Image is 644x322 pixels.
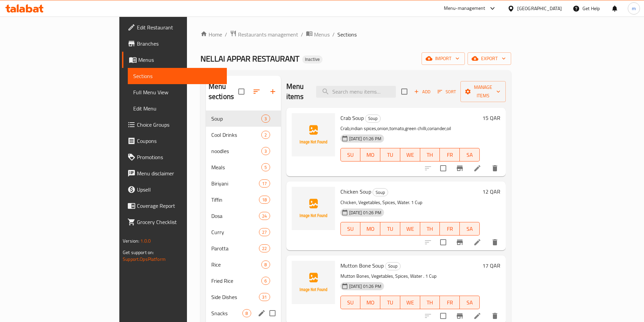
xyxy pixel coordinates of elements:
[123,255,166,264] a: Support.OpsPlatform
[259,244,270,252] div: items
[262,262,269,268] span: 8
[360,222,380,236] button: MO
[420,222,440,236] button: TH
[206,110,281,127] div: Soup3
[302,56,323,62] span: Inactive
[243,310,251,317] span: 8
[383,298,398,307] span: TU
[261,163,270,171] div: items
[482,113,500,123] h6: 15 QAR
[473,312,481,320] a: Edit menu item
[403,298,418,307] span: WE
[340,261,384,271] span: Mutton Bone Soup
[206,273,281,289] div: Fried Rice6
[259,229,269,236] span: 27
[133,104,221,113] span: Edit Menu
[422,52,465,65] button: import
[211,277,262,285] span: Fried Rice
[400,296,420,309] button: WE
[340,222,361,236] button: SU
[437,88,456,96] span: Sort
[385,262,400,270] span: Soup
[400,148,420,162] button: WE
[517,5,562,12] div: [GEOGRAPHIC_DATA]
[385,262,401,270] div: Soup
[123,237,139,245] span: Version:
[363,298,378,307] span: MO
[420,148,440,162] button: TH
[122,117,227,133] a: Choice Groups
[206,208,281,224] div: Dosa24
[347,209,384,216] span: [DATE] 01:26 PM
[340,187,371,197] span: Chicken Soup
[211,163,262,171] div: Meals
[211,244,259,252] div: Parotta
[138,56,221,64] span: Menus
[261,115,270,123] div: items
[211,115,262,123] span: Soup
[343,298,358,307] span: SU
[211,293,259,301] span: Side Dishes
[423,150,437,160] span: TH
[122,149,227,165] a: Promotions
[211,147,262,155] span: noodles
[462,150,477,160] span: SA
[460,296,480,309] button: SA
[206,305,281,321] div: Snacks8edit
[259,245,269,252] span: 22
[360,148,380,162] button: MO
[133,88,221,96] span: Full Menu View
[206,256,281,273] div: Rice8
[211,228,259,236] span: Curry
[211,212,259,220] div: Dosa
[137,169,221,177] span: Menu disclaimer
[211,261,262,269] span: Rice
[238,30,298,39] span: Restaurants management
[487,234,503,250] button: delete
[443,298,457,307] span: FR
[436,235,450,249] span: Select to update
[440,296,460,309] button: FR
[632,5,636,12] span: m
[436,86,458,97] button: Sort
[259,293,270,301] div: items
[403,224,418,234] span: WE
[122,165,227,181] a: Menu disclaimer
[261,261,270,269] div: items
[133,72,221,80] span: Sections
[452,160,468,176] button: Branch-specific-item
[137,202,221,210] span: Coverage Report
[462,224,477,234] span: SA
[482,187,500,196] h6: 12 QAR
[242,309,251,317] div: items
[460,222,480,236] button: SA
[137,153,221,161] span: Promotions
[380,148,400,162] button: TU
[360,296,380,309] button: MO
[411,86,433,97] button: Add
[433,86,460,97] span: Sort items
[340,148,361,162] button: SU
[206,240,281,256] div: Parotta22
[128,68,227,84] a: Sections
[262,164,269,171] span: 5
[473,54,506,63] span: export
[122,198,227,214] a: Coverage Report
[337,30,357,39] span: Sections
[122,181,227,198] a: Upsell
[460,148,480,162] button: SA
[452,234,468,250] button: Branch-specific-item
[400,222,420,236] button: WE
[443,224,457,234] span: FR
[257,308,267,318] button: edit
[460,81,506,102] button: Manage items
[122,214,227,230] a: Grocery Checklist
[261,131,270,139] div: items
[259,179,270,188] div: items
[411,86,433,97] span: Add item
[462,298,477,307] span: SA
[468,52,511,65] button: export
